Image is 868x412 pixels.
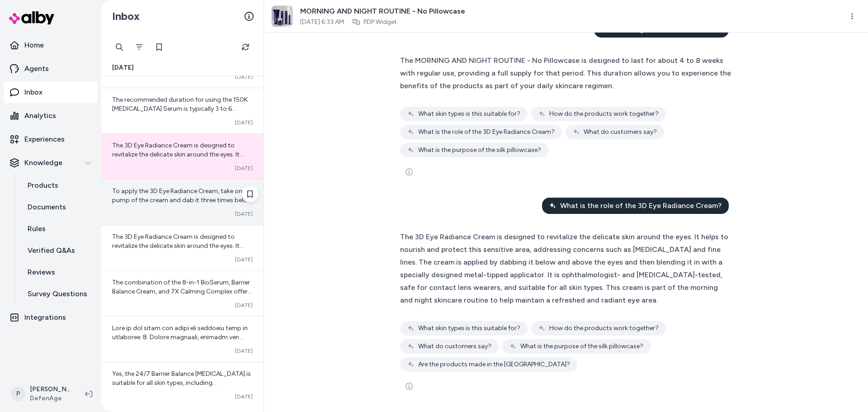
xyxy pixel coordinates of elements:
a: PDP Widget [363,18,397,27]
p: Reviews [28,267,55,278]
span: [DATE] [235,347,253,355]
span: Are the products made in the [GEOGRAPHIC_DATA]? [418,360,570,369]
span: DefenAge [30,394,71,403]
a: Integrations [4,307,98,328]
a: Yes, the 24/7 Barrier Balance [MEDICAL_DATA] is suitable for all skin types, including [MEDICAL_D... [101,362,264,407]
span: How do the products work together? [549,109,659,118]
p: Inbox [24,87,42,98]
a: Lore ip dol sitam con adipi eli seddoeiu temp in utlaboree: 8. Dolore magnaali, enimadm ven quisn... [101,316,264,362]
img: am-pm-v2.jpg [272,6,292,27]
img: alby Logo [9,11,54,24]
span: The 3D Eye Radiance Cream is designed to revitalize the delicate skin around the eyes. It helps t... [400,232,728,304]
span: [DATE] [235,302,253,309]
button: P[PERSON_NAME]DefenAge [5,379,78,408]
p: Home [24,40,44,51]
span: What do customers say? [418,342,491,351]
span: The 3D Eye Radiance Cream is designed to revitalize the delicate skin around the eyes. It helps t... [112,142,252,258]
p: Analytics [24,110,56,121]
h2: Inbox [112,9,140,23]
span: [DATE] [235,165,253,172]
span: What do customers say? [584,128,657,137]
button: Refresh [236,38,255,56]
p: Verified Q&As [28,245,75,256]
span: P [11,387,25,401]
button: Filter [130,38,148,56]
p: Knowledge [24,157,62,168]
a: To apply the 3D Eye Radiance Cream, take one pump of the cream and dab it three times below and t... [101,179,264,225]
a: Reviews [19,261,98,283]
span: [DATE] [235,73,253,81]
p: Experiences [24,134,65,145]
span: [DATE] [112,63,134,72]
a: Inbox [4,81,98,103]
a: Home [4,34,98,56]
span: The MORNING AND NIGHT ROUTINE - No Pillowcase is designed to last for about 4 to 8 weeks with reg... [400,56,731,90]
a: The combination of the 8-in-1 BioSerum, Barrier Balance Cream, and 7X Calming Complex offers a co... [101,270,264,316]
p: [PERSON_NAME] [30,385,71,394]
button: Knowledge [4,152,98,174]
button: See more [400,163,418,181]
span: [DATE] [235,210,253,218]
span: To apply the 3D Eye Radiance Cream, take one pump of the cream and dab it three times below and t... [112,187,252,285]
span: The recommended duration for using the 150K [MEDICAL_DATA] Serum is typically 3 to 6 months. Cons... [112,96,251,158]
span: What is the role of the 3D Eye Radiance Cream? [560,200,722,211]
a: Verified Q&As [19,240,98,261]
p: Products [28,180,58,191]
a: Survey Questions [19,283,98,305]
span: The 3D Eye Radiance Cream is designed to revitalize the delicate skin around the eyes. It helps t... [112,233,252,349]
span: MORNING AND NIGHT ROUTINE - No Pillowcase [300,6,465,17]
a: Agents [4,58,98,80]
p: Agents [24,63,49,74]
a: Documents [19,196,98,218]
p: Survey Questions [28,289,87,299]
span: [DATE] 6:33 AM [300,18,344,27]
p: Integrations [24,312,66,323]
span: [DATE] [235,256,253,263]
span: What is the role of the 3D Eye Radiance Cream? [418,128,555,137]
a: The 3D Eye Radiance Cream is designed to revitalize the delicate skin around the eyes. It helps t... [101,133,264,179]
p: Rules [28,223,46,234]
span: The combination of the 8-in-1 BioSerum, Barrier Balance Cream, and 7X Calming Complex offers a co... [112,279,252,313]
a: Rules [19,218,98,240]
p: Documents [28,202,66,213]
a: The recommended duration for using the 150K [MEDICAL_DATA] Serum is typically 3 to 6 months. Cons... [101,88,264,133]
a: The 3D Eye Radiance Cream is designed to revitalize the delicate skin around the eyes. It helps t... [101,225,264,270]
a: Products [19,175,98,196]
span: [DATE] [235,119,253,126]
span: What is the purpose of the silk pillowcase? [418,146,541,155]
span: What is the purpose of the silk pillowcase? [520,342,643,351]
span: What skin types is this suitable for? [418,109,520,118]
span: · [348,18,349,27]
span: What skin types is this suitable for? [418,324,520,333]
button: See more [400,377,418,395]
a: Experiences [4,128,98,150]
span: How do the products work together? [549,324,659,333]
span: [DATE] [235,393,253,400]
a: Analytics [4,105,98,127]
